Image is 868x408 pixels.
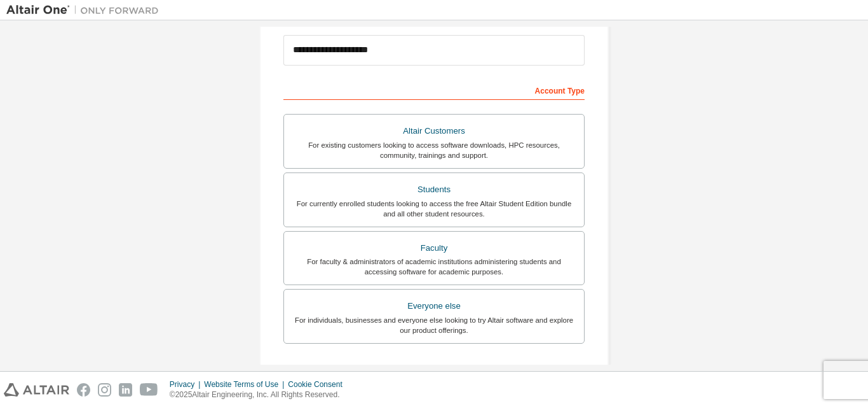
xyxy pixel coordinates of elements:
[98,383,111,397] img: instagram.svg
[292,140,576,160] div: For existing customers looking to access software downloads, HPC resources, community, trainings ...
[292,257,576,277] div: For faculty & administrators of academic institutions administering students and accessing softwa...
[170,379,204,390] div: Privacy
[170,390,350,400] p: © 2025 Altair Engineering, Inc. All Rights Reserved.
[288,379,349,390] div: Cookie Consent
[292,239,576,257] div: Faculty
[204,379,288,390] div: Website Terms of Use
[283,80,585,100] div: Account Type
[4,383,69,397] img: altair_logo.svg
[140,383,158,397] img: youtube.svg
[119,383,132,397] img: linkedin.svg
[77,383,90,397] img: facebook.svg
[292,199,576,219] div: For currently enrolled students looking to access the free Altair Student Edition bundle and all ...
[6,4,165,17] img: Altair One
[292,297,576,315] div: Everyone else
[292,181,576,199] div: Students
[292,122,576,140] div: Altair Customers
[283,363,585,383] div: Your Profile
[292,315,576,335] div: For individuals, businesses and everyone else looking to try Altair software and explore our prod...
